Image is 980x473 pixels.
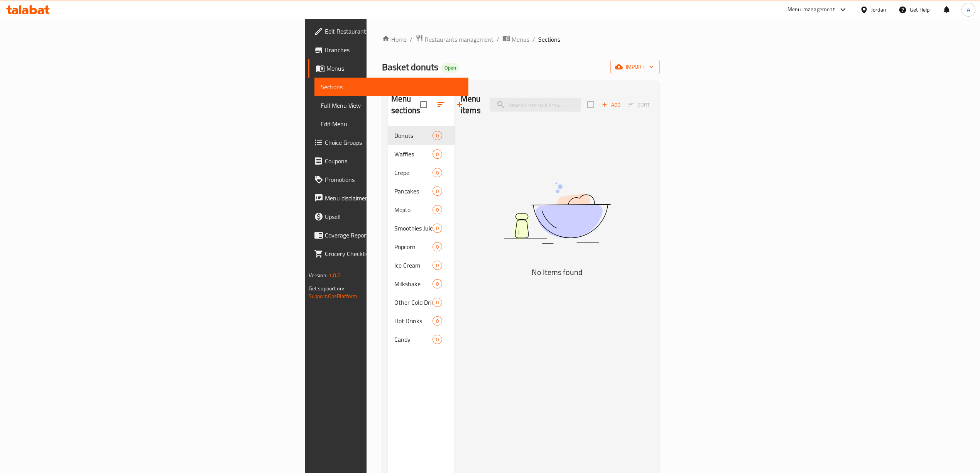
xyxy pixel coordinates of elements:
[309,291,358,301] a: Support.OpsPlatform
[382,34,660,44] nav: breadcrumb
[871,5,886,14] div: Jordan
[433,262,442,269] span: 0
[308,244,468,263] a: Grocery Checklist
[308,152,468,170] a: Coupons
[433,131,442,140] div: items
[388,163,455,182] div: Crepe0
[394,316,433,326] span: Hot Drinks
[450,95,469,114] button: Add section
[309,270,328,280] span: Version:
[308,59,468,78] a: Menus
[461,162,654,264] img: dish.svg
[538,35,560,44] span: Sections
[433,149,442,159] div: items
[394,242,433,251] span: Popcorn
[532,35,535,44] li: /
[433,316,442,326] div: items
[967,5,970,14] span: A
[433,335,442,344] div: items
[461,93,481,116] h2: Menu items
[433,206,442,214] span: 0
[329,270,341,280] span: 1.0.0
[388,275,455,293] div: Milkshake0
[388,126,455,145] div: Donuts0
[388,256,455,275] div: Ice Cream0
[502,34,529,44] a: Menus
[314,78,468,96] a: Sections
[325,249,462,258] span: Grocery Checklist
[325,138,462,147] span: Choice Groups
[314,96,468,115] a: Full Menu View
[308,22,468,41] a: Edit Restaurant
[433,188,442,195] span: 0
[394,224,433,233] span: Smoothies Juices
[433,317,442,325] span: 0
[394,186,433,196] span: Pancakes
[461,266,654,278] h5: No Items found
[388,200,455,219] div: Mojito0
[433,186,442,196] div: items
[433,169,442,176] span: 0
[433,299,442,306] span: 0
[394,335,433,344] span: Candy
[321,101,462,110] span: Full Menu View
[394,298,433,307] span: Other Cold Drinks
[433,205,442,214] div: items
[325,193,462,203] span: Menu disclaimer
[394,149,433,159] span: Waffles
[433,242,442,251] div: items
[388,330,455,349] div: Candy0
[497,35,499,44] li: /
[433,151,442,158] span: 0
[433,336,442,343] span: 0
[308,133,468,152] a: Choice Groups
[433,224,442,233] div: items
[601,100,622,109] span: Add
[388,293,455,312] div: Other Cold Drinks0
[325,45,462,54] span: Branches
[388,182,455,200] div: Pancakes0
[787,5,835,14] div: Menu-management
[490,98,581,112] input: search
[433,298,442,307] div: items
[321,119,462,129] span: Edit Menu
[308,226,468,244] a: Coverage Report
[394,261,433,270] span: Ice Cream
[388,123,455,352] nav: Menu sections
[308,189,468,207] a: Menu disclaimer
[433,132,442,139] span: 0
[308,207,468,226] a: Upsell
[314,115,468,133] a: Edit Menu
[599,99,623,111] button: Add
[433,279,442,288] div: items
[433,225,442,232] span: 0
[433,280,442,288] span: 0
[394,205,433,214] span: Mojito
[512,35,529,44] span: Menus
[416,97,432,113] span: Select all sections
[394,279,433,288] span: Milkshake
[388,219,455,237] div: Smoothies Juices0
[325,27,462,36] span: Edit Restaurant
[617,62,654,72] span: import
[394,131,433,140] span: Donuts
[388,237,455,256] div: Popcorn0
[326,64,462,73] span: Menus
[325,175,462,184] span: Promotions
[610,60,660,74] button: import
[325,212,462,221] span: Upsell
[308,170,468,189] a: Promotions
[394,168,433,177] span: Crepe
[388,145,455,163] div: Waffles0
[309,283,344,293] span: Get support on:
